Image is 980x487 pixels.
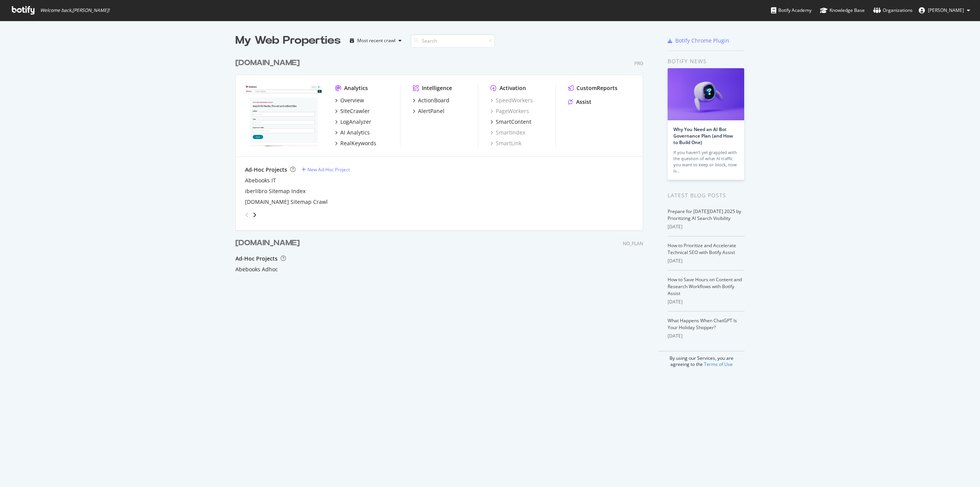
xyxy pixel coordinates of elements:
[634,60,643,67] div: Pro
[344,84,368,92] div: Analytics
[418,107,444,115] div: AlertPanel
[235,255,278,262] div: Ad-Hoc Projects
[658,351,745,367] div: By using our Services, you are agreeing to the
[235,33,341,48] div: My Web Properties
[668,276,742,297] a: How to Save Hours on Content and Research Workflows with Botify Assist
[235,48,649,336] div: grid
[668,57,745,66] div: Botify news
[704,361,733,367] a: Terms of Use
[673,126,733,146] a: Why You Need an AI Bot Governance Plan (and How to Build One)
[422,84,452,92] div: Intelligence
[235,57,300,69] div: [DOMAIN_NAME]
[668,37,729,44] a: Botify Chrome Plugin
[411,34,495,48] input: Search
[235,57,303,69] a: [DOMAIN_NAME]
[668,257,745,264] div: [DATE]
[340,139,376,147] div: RealKeywords
[418,97,449,104] div: ActionBoard
[668,317,737,331] a: What Happens When ChatGPT Is Your Holiday Shopper?
[568,98,591,106] a: Assist
[577,84,617,92] div: CustomReports
[490,139,521,147] a: SmartLink
[357,38,395,43] div: Most recent crawl
[873,7,913,14] div: Organizations
[673,149,738,174] div: If you haven’t yet grappled with the question of what AI traffic you want to keep or block, now is…
[335,139,376,147] a: RealKeywords
[40,7,109,13] span: Welcome back, [PERSON_NAME] !
[668,223,745,230] div: [DATE]
[245,198,328,206] a: [DOMAIN_NAME] Sitemap Crawl
[490,129,525,136] a: SmartIndex
[335,97,364,104] a: Overview
[568,84,617,92] a: CustomReports
[335,107,370,115] a: SiteCrawler
[496,118,531,126] div: SmartContent
[490,118,531,126] a: SmartContent
[245,177,276,184] a: Abebooks IT
[252,211,257,219] div: angle-right
[913,4,976,16] button: [PERSON_NAME]
[668,298,745,305] div: [DATE]
[307,166,350,173] div: New Ad-Hoc Project
[347,34,405,47] button: Most recent crawl
[928,7,964,13] span: Aoife Gallagher
[413,107,444,115] a: AlertPanel
[668,191,745,200] div: Latest Blog Posts
[340,97,364,104] div: Overview
[668,208,741,221] a: Prepare for [DATE][DATE] 2025 by Prioritizing AI Search Visibility
[668,333,745,339] div: [DATE]
[335,129,370,136] a: AI Analytics
[500,84,526,92] div: Activation
[771,7,812,14] div: Botify Academy
[245,187,305,195] a: iberlibro Sitemap Index
[340,118,371,126] div: LogAnalyzer
[335,118,371,126] a: LogAnalyzer
[490,107,529,115] a: PageWorkers
[235,238,300,249] div: [DOMAIN_NAME]
[242,209,252,221] div: angle-left
[623,240,643,247] div: NO_PLAN
[490,97,533,104] a: SpeedWorkers
[413,97,449,104] a: ActionBoard
[245,166,287,174] div: Ad-Hoc Projects
[668,68,744,120] img: Why You Need an AI Bot Governance Plan (and How to Build One)
[576,98,591,106] div: Assist
[245,84,323,146] img: abebooks.com
[675,37,729,44] div: Botify Chrome Plugin
[820,7,865,14] div: Knowledge Base
[235,266,278,273] a: Abebooks Adhoc
[340,107,370,115] div: SiteCrawler
[302,166,350,173] a: New Ad-Hoc Project
[340,129,370,136] div: AI Analytics
[668,242,736,256] a: How to Prioritize and Accelerate Technical SEO with Botify Assist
